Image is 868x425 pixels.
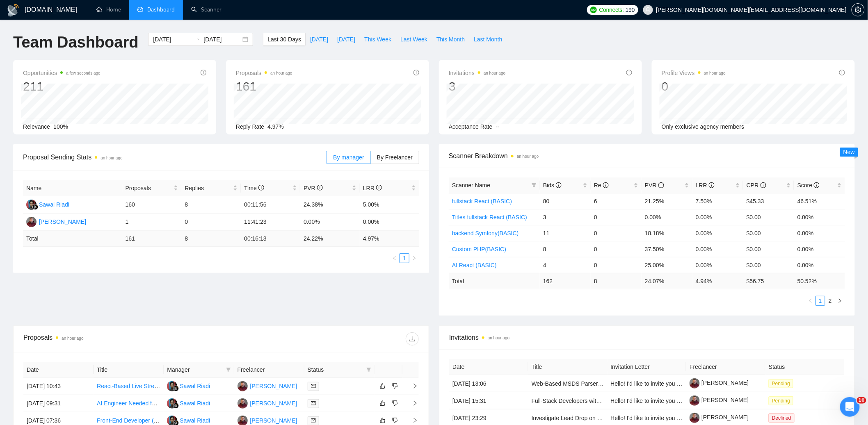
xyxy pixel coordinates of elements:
[101,156,122,160] time: an hour ago
[194,36,200,43] span: to
[692,273,743,289] td: 4.94 %
[626,70,632,75] span: info-circle
[591,193,642,209] td: 6
[39,200,69,209] div: Sawal Riadi
[626,5,635,14] span: 190
[690,414,749,420] a: [PERSON_NAME]
[392,256,397,261] span: left
[406,332,419,345] button: download
[96,6,121,13] a: homeHome
[400,254,409,263] a: 1
[378,398,388,408] button: like
[392,400,398,407] span: dislike
[241,196,300,214] td: 00:11:56
[26,218,86,225] a: KP[PERSON_NAME]
[690,395,700,406] img: c1Solt7VbwHmdfN9daG-llb3HtbK8lHyvFES2IJpurApVoU8T7FGrScjE2ec-Wjl2v
[390,253,400,263] button: left
[406,336,418,342] span: download
[167,417,210,423] a: SRSawal Riadi
[23,231,122,247] td: Total
[769,380,797,386] a: Pending
[267,35,301,44] span: Last 30 Days
[857,397,866,404] span: 10
[543,182,562,189] span: Bids
[528,392,608,409] td: Full-Stack Developers with AI Expertise for SaaS Platform
[270,71,292,75] time: an hour ago
[794,273,845,289] td: 50.52 %
[26,217,37,227] img: KP
[690,378,700,389] img: c1Solt7VbwHmdfN9daG-llb3HtbK8lHyvFES2IJpurApVoU8T7FGrScjE2ec-Wjl2v
[806,296,815,306] li: Previous Page
[839,70,845,75] span: info-circle
[181,180,241,196] th: Replies
[806,296,815,306] button: left
[122,214,182,231] td: 1
[409,253,419,263] li: Next Page
[167,381,177,391] img: SR
[360,33,396,46] button: This Week
[532,183,537,188] span: filter
[743,193,794,209] td: $45.33
[642,241,692,257] td: 37.50%
[452,214,527,220] a: Titles fullstack React (BASIC)
[126,184,172,193] span: Proposals
[267,123,284,130] span: 4.97%
[743,241,794,257] td: $0.00
[194,36,200,43] span: swap-right
[814,182,820,188] span: info-circle
[662,123,745,130] span: Only exclusive agency members
[852,7,865,13] a: setting
[23,362,94,378] th: Date
[390,398,400,408] button: dislike
[488,336,509,340] time: an hour ago
[238,400,297,406] a: KP[PERSON_NAME]
[173,386,179,391] img: gigradar-bm.png
[185,184,231,193] span: Replies
[26,200,37,210] img: SR
[238,398,248,409] img: KP
[540,225,591,241] td: 11
[692,257,743,273] td: 0.00%
[32,204,38,210] img: gigradar-bm.png
[591,225,642,241] td: 0
[400,35,427,44] span: Last Week
[304,185,323,191] span: PVR
[366,367,371,372] span: filter
[238,382,297,389] a: KP[PERSON_NAME]
[173,403,179,409] img: gigradar-bm.png
[692,209,743,225] td: 0.00%
[540,193,591,209] td: 80
[241,231,300,247] td: 00:16:13
[122,231,182,247] td: 161
[591,257,642,273] td: 0
[769,414,798,421] a: Declined
[449,359,528,375] th: Date
[642,193,692,209] td: 21.25%
[530,179,538,191] span: filter
[203,35,241,44] input: End date
[390,253,400,263] li: Previous Page
[406,418,418,423] span: right
[808,298,813,303] span: left
[452,230,519,236] a: backend Symfony(BASIC)
[234,362,304,378] th: Freelancer
[449,79,505,94] div: 3
[360,231,419,247] td: 4.97 %
[642,225,692,241] td: 18.18%
[690,413,700,423] img: c1Solt7VbwHmdfN9daG-llb3HtbK8lHyvFES2IJpurApVoU8T7FGrScjE2ec-Wjl2v
[13,33,138,52] h1: Team Dashboard
[406,400,418,406] span: right
[469,33,507,46] button: Last Month
[815,296,825,306] li: 1
[392,417,398,424] span: dislike
[23,123,50,130] span: Relevance
[591,209,642,225] td: 0
[474,35,502,44] span: Last Month
[743,209,794,225] td: $0.00
[692,193,743,209] td: 7.50%
[704,71,726,75] time: an hour ago
[540,209,591,225] td: 3
[97,400,270,407] a: AI Engineer Needed for Log Summarization Extension Development
[412,256,417,261] span: right
[645,7,651,13] span: user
